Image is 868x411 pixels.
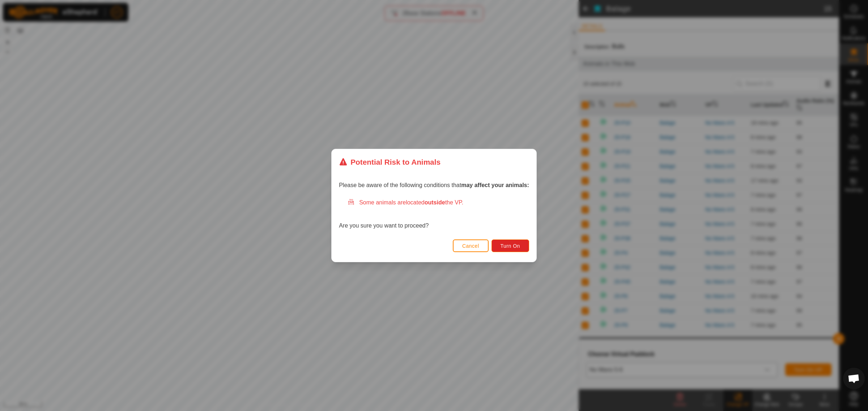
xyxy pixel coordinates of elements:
[501,243,520,249] span: Turn On
[453,239,489,252] button: Cancel
[492,239,529,252] button: Turn On
[339,156,441,168] div: Potential Risk to Animals
[425,199,445,205] strong: outside
[461,182,529,188] strong: may affect your animals:
[843,368,865,389] div: Open chat
[339,198,529,230] div: Are you sure you want to proceed?
[339,182,529,188] span: Please be aware of the following conditions that
[406,199,463,205] span: located the VP.
[462,243,479,249] span: Cancel
[348,198,529,207] div: Some animals are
